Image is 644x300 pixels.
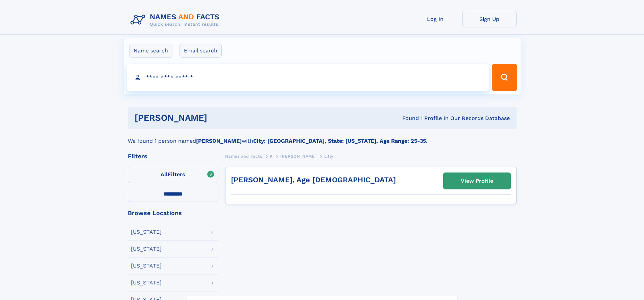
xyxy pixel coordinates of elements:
a: View Profile [444,173,510,189]
span: All [161,171,168,178]
b: City: [GEOGRAPHIC_DATA], State: [US_STATE], Age Range: 25-35 [253,138,426,144]
span: [PERSON_NAME] [280,154,316,159]
label: Email search [180,44,222,58]
span: K [270,154,273,159]
div: Filters [128,153,218,159]
div: [US_STATE] [131,246,162,252]
label: Filters [128,167,218,183]
div: Browse Locations [128,210,218,216]
div: [US_STATE] [131,229,162,235]
input: search input [127,64,489,91]
h1: [PERSON_NAME] [135,114,305,122]
a: Sign Up [462,11,517,27]
a: [PERSON_NAME] [280,152,316,160]
a: [PERSON_NAME], Age [DEMOGRAPHIC_DATA] [231,176,396,184]
a: K [270,152,273,160]
div: We found 1 person named with . [128,129,517,145]
a: Log In [408,11,462,27]
div: Found 1 Profile In Our Records Database [305,115,510,122]
button: Search Button [492,64,517,91]
a: Names and Facts [225,152,262,160]
img: Logo Names and Facts [128,11,225,29]
label: Name search [129,44,172,58]
span: Lilly [324,154,333,159]
div: [US_STATE] [131,280,162,285]
div: [US_STATE] [131,263,162,269]
div: View Profile [461,173,493,189]
b: [PERSON_NAME] [196,138,242,144]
